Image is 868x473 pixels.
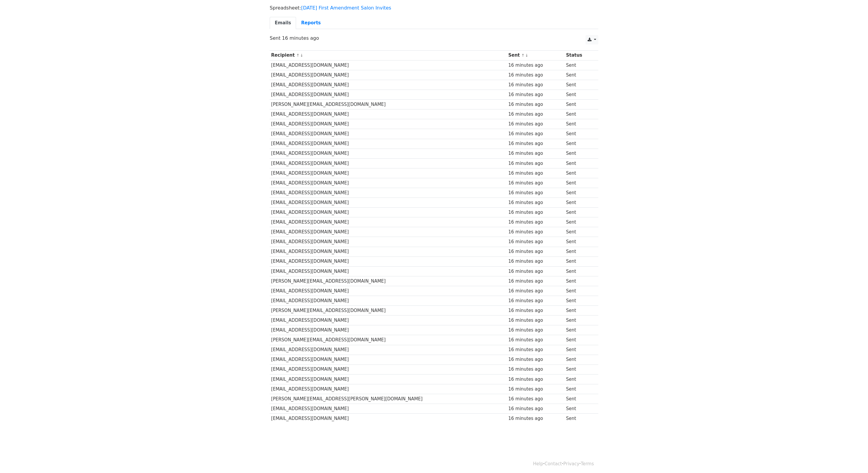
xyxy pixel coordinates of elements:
td: Sent [565,198,594,208]
div: 16 minutes ago [508,101,563,108]
td: Sent [565,168,594,178]
div: 16 minutes ago [508,62,563,69]
td: [EMAIL_ADDRESS][DOMAIN_NAME] [270,237,507,247]
td: [EMAIL_ADDRESS][DOMAIN_NAME] [270,316,507,325]
td: [EMAIL_ADDRESS][DOMAIN_NAME] [270,325,507,335]
td: Sent [565,276,594,286]
a: Terms [581,461,594,466]
td: [EMAIL_ADDRESS][DOMAIN_NAME] [270,109,507,119]
div: 16 minutes ago [508,229,563,235]
div: 16 minutes ago [508,199,563,206]
td: Sent [565,188,594,198]
td: [EMAIL_ADDRESS][DOMAIN_NAME] [270,60,507,70]
td: [EMAIL_ADDRESS][DOMAIN_NAME] [270,286,507,296]
div: 16 minutes ago [508,278,563,285]
td: Sent [565,394,594,404]
td: Sent [565,404,594,414]
td: Sent [565,158,594,168]
div: 16 minutes ago [508,160,563,167]
div: 16 minutes ago [508,386,563,393]
td: [EMAIL_ADDRESS][DOMAIN_NAME] [270,227,507,237]
a: ↓ [300,53,303,58]
a: Reports [296,17,326,29]
td: Sent [565,149,594,158]
div: 16 minutes ago [508,170,563,177]
td: Sent [565,384,594,394]
div: 16 minutes ago [508,376,563,383]
div: 16 minutes ago [508,121,563,128]
td: [EMAIL_ADDRESS][DOMAIN_NAME] [270,355,507,364]
td: Sent [565,374,594,384]
div: 16 minutes ago [508,268,563,275]
th: Sent [507,50,565,60]
a: ↓ [525,53,528,58]
div: 16 minutes ago [508,337,563,343]
td: Sent [565,325,594,335]
td: [EMAIL_ADDRESS][DOMAIN_NAME] [270,80,507,90]
p: Sent 16 minutes ago [270,35,598,41]
td: Sent [565,178,594,188]
td: Sent [565,208,594,217]
div: 16 minutes ago [508,248,563,255]
div: 16 minutes ago [508,140,563,147]
td: [EMAIL_ADDRESS][DOMAIN_NAME] [270,168,507,178]
td: [EMAIL_ADDRESS][DOMAIN_NAME] [270,345,507,355]
td: [PERSON_NAME][EMAIL_ADDRESS][DOMAIN_NAME] [270,306,507,316]
td: [EMAIL_ADDRESS][DOMAIN_NAME] [270,257,507,266]
iframe: Chat Widget [838,445,868,473]
td: Sent [565,119,594,129]
div: 16 minutes ago [508,189,563,196]
td: [EMAIL_ADDRESS][DOMAIN_NAME] [270,208,507,217]
div: 16 minutes ago [508,396,563,402]
td: Sent [565,60,594,70]
td: Sent [565,286,594,296]
td: [EMAIL_ADDRESS][DOMAIN_NAME] [270,217,507,227]
td: Sent [565,129,594,139]
td: Sent [565,257,594,266]
a: Emails [270,17,296,29]
td: [PERSON_NAME][EMAIL_ADDRESS][DOMAIN_NAME] [270,335,507,345]
td: Sent [565,109,594,119]
td: Sent [565,335,594,345]
div: 16 minutes ago [508,297,563,304]
a: Privacy [563,461,579,466]
div: 16 minutes ago [508,366,563,373]
div: 16 minutes ago [508,307,563,314]
td: Sent [565,227,594,237]
td: Sent [565,296,594,306]
div: 16 minutes ago [508,209,563,216]
a: [DATE] First Amendment Salon Invites [301,5,391,11]
td: [EMAIL_ADDRESS][DOMAIN_NAME] [270,404,507,414]
div: 16 minutes ago [508,111,563,118]
td: Sent [565,266,594,276]
div: 16 minutes ago [508,150,563,157]
td: [EMAIL_ADDRESS][DOMAIN_NAME] [270,414,507,423]
td: [EMAIL_ADDRESS][DOMAIN_NAME] [270,149,507,158]
div: 16 minutes ago [508,130,563,137]
td: [EMAIL_ADDRESS][DOMAIN_NAME] [270,90,507,100]
td: Sent [565,80,594,90]
a: Help [533,461,543,466]
td: [EMAIL_ADDRESS][DOMAIN_NAME] [270,188,507,198]
td: [EMAIL_ADDRESS][DOMAIN_NAME] [270,198,507,208]
div: 16 minutes ago [508,415,563,422]
td: [EMAIL_ADDRESS][DOMAIN_NAME] [270,374,507,384]
div: 16 minutes ago [508,238,563,245]
div: 16 minutes ago [508,72,563,79]
th: Recipient [270,50,507,60]
td: [PERSON_NAME][EMAIL_ADDRESS][DOMAIN_NAME] [270,276,507,286]
a: ↑ [521,53,525,58]
td: [EMAIL_ADDRESS][DOMAIN_NAME] [270,364,507,374]
td: [PERSON_NAME][EMAIL_ADDRESS][PERSON_NAME][DOMAIN_NAME] [270,394,507,404]
div: 16 minutes ago [508,82,563,88]
div: 16 minutes ago [508,219,563,226]
a: ↑ [296,53,300,58]
div: 16 minutes ago [508,327,563,334]
td: [EMAIL_ADDRESS][DOMAIN_NAME] [270,70,507,80]
div: 16 minutes ago [508,180,563,187]
td: Sent [565,414,594,423]
td: Sent [565,139,594,149]
td: Sent [565,70,594,80]
td: [EMAIL_ADDRESS][DOMAIN_NAME] [270,129,507,139]
td: [EMAIL_ADDRESS][DOMAIN_NAME] [270,296,507,306]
